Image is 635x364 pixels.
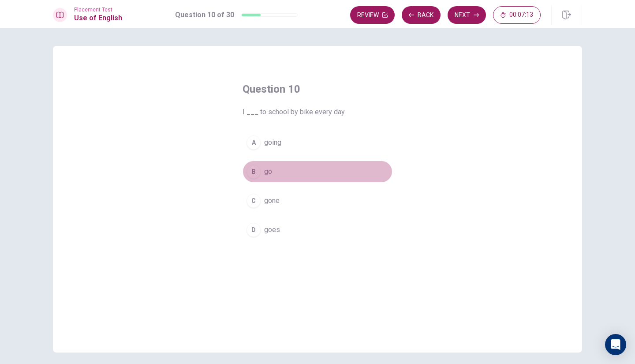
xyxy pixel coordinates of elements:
[264,137,281,148] span: going
[74,13,122,23] h1: Use of English
[243,131,392,154] button: Agoing
[247,194,261,208] div: C
[247,223,261,237] div: D
[243,190,392,212] button: Cgone
[264,166,272,177] span: go
[243,219,392,241] button: Dgoes
[264,225,280,235] span: goes
[175,10,234,20] h1: Question 10 of 30
[509,11,533,19] span: 00:07:13
[493,6,541,24] button: 00:07:13
[247,165,261,179] div: B
[605,334,626,355] div: Open Intercom Messenger
[243,107,392,117] span: I ___ to school by bike every day.
[402,6,441,24] button: Back
[243,161,392,183] button: Bgo
[264,195,280,206] span: gone
[448,6,486,24] button: Next
[350,6,395,24] button: Review
[247,135,261,150] div: A
[74,7,122,13] span: Placement Test
[243,82,392,96] h4: Question 10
